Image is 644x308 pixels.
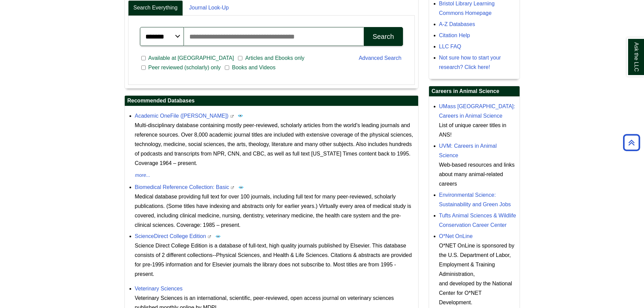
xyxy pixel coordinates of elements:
[135,184,229,190] a: Biomedical Reference Collection: Basic
[238,113,243,118] img: Peer Reviewed
[439,143,497,158] a: UVM: Careers in Animal Science
[439,213,516,228] a: Tufts Animal Sciences & Wildlife Conservation Career Center
[135,171,151,180] button: more...
[135,233,206,239] a: ScienceDirect College Edition
[135,121,415,168] p: Multi-disciplinary database containing mostly peer-reviewed, scholarly articles from the world's ...
[184,0,234,16] a: Journal Look-Up
[208,235,212,238] i: This link opens in a new window
[230,115,234,118] i: This link opens in a new window
[225,65,229,71] input: Books and Videos
[439,121,516,140] div: List of unique career titles in ANS!
[146,54,237,62] span: Available at [GEOGRAPHIC_DATA]
[359,55,401,61] a: Advanced Search
[215,234,221,239] img: Peer Reviewed
[141,55,146,61] input: Available at [GEOGRAPHIC_DATA]
[229,64,278,72] span: Books and Videos
[373,33,394,41] div: Search
[141,65,146,71] input: Peer reviewed (scholarly) only
[439,241,516,307] div: O*NET OnLine is sponsored by the U.S. Department of Labor, Employment & Training Administration, ...
[439,21,475,27] a: A-Z Databases
[238,185,244,190] img: Peer Reviewed
[231,186,235,189] i: This link opens in a new window
[439,44,461,49] a: LLC FAQ
[439,160,516,189] div: Web-based resources and links about many animal-related careers
[238,55,242,61] input: Articles and Ebooks only
[429,86,520,97] h2: Careers in Animal Science
[128,0,183,16] a: Search Everything
[135,113,229,119] a: Academic OneFile ([PERSON_NAME])
[439,1,495,16] a: Bristol Library Learning Commons Homepage
[439,32,470,38] a: Citation Help
[146,64,223,72] span: Peer reviewed (scholarly) only
[135,286,183,291] a: Veterinary Sciences
[439,192,511,207] a: Environmental Science: Sustainability and Green Jobs
[439,103,515,119] a: UMass [GEOGRAPHIC_DATA]: Careers in Animal Science
[621,138,642,147] a: Back to Top
[125,96,418,106] h2: Recommended Databases
[364,27,403,46] button: Search
[439,233,473,239] a: O*Net OnLine
[135,241,415,279] div: Science Direct College Edition is a database of full-text, high quality journals published by Els...
[135,192,415,230] div: Medical database providing full text for over 100 journals, including full text for many peer-rev...
[242,54,307,62] span: Articles and Ebooks only
[439,55,501,70] a: Not sure how to start your research? Click here!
